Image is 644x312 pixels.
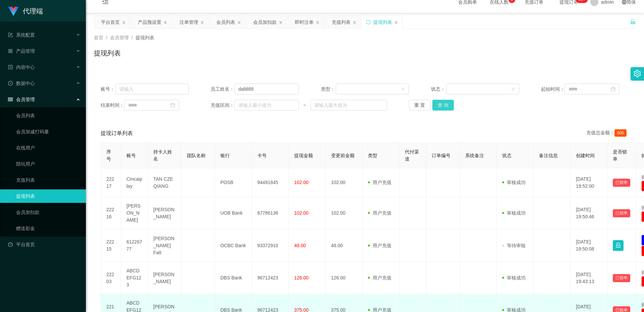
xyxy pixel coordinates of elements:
[8,7,19,16] img: logo.9652507e.png
[368,180,391,185] span: 用户充值
[409,100,430,110] button: 重 置
[465,153,484,158] span: 系统备注
[331,153,355,158] span: 变更前金额
[294,153,313,158] span: 提现金额
[332,16,351,29] div: 充值列表
[16,157,80,171] a: 陪玩用户
[613,149,627,162] span: 是否锁单
[153,149,172,162] span: 持卡人姓名
[211,86,234,93] span: 员工姓名：
[8,8,43,13] a: 代理端
[613,274,630,282] button: 已锁单
[502,275,526,280] span: 审核成功
[502,180,526,185] span: 审核成功
[353,20,357,25] i: 图标: close
[94,35,103,40] span: 首页
[216,16,235,29] div: 会员列表
[131,35,133,40] span: /
[8,48,35,54] span: 产品管理
[16,173,80,187] a: 充值列表
[295,16,314,29] div: 即时注单
[8,33,13,37] i: 图标: form
[539,153,558,158] span: 备注信息
[368,243,391,248] span: 用户充值
[294,210,309,216] span: 102.00
[294,275,309,280] span: 126.00
[326,197,363,229] td: 102.00
[571,262,607,294] td: [DATE] 19:43:13
[16,125,80,138] a: 会员加减打码量
[16,109,80,122] a: 会员列表
[294,180,309,185] span: 102.00
[170,103,175,107] i: 图标: calendar
[252,262,289,294] td: 96712423
[299,102,310,109] span: ~
[101,229,121,262] td: 22215
[502,243,526,248] span: 等待审核
[571,168,607,197] td: [DATE] 19:52:00
[163,20,167,25] i: 图标: close
[136,35,154,40] span: 提现列表
[611,87,615,91] i: 图标: calendar
[613,209,630,217] button: 已锁单
[405,149,419,162] span: 代付渠道
[294,243,306,248] span: 48.00
[614,129,627,137] span: 605
[101,86,115,93] span: 账号：
[138,16,161,29] div: 产品预设置
[215,197,252,229] td: UOB Bank
[121,168,148,197] td: Cincaiplay
[252,168,289,197] td: 94491845
[106,35,107,40] span: /
[8,49,13,53] i: 图标: appstore-o
[613,240,624,251] button: 图标: lock
[373,16,392,29] div: 提现列表
[121,262,148,294] td: ABCDEFG123
[502,153,512,158] span: 状态
[122,20,126,25] i: 图标: close
[279,20,283,25] i: 图标: close
[148,168,181,197] td: TAN CZE QIANG
[94,48,121,58] h1: 提现列表
[253,16,277,29] div: 会员加扣款
[321,86,336,93] span: 类型：
[401,87,405,92] i: 图标: down
[630,18,636,25] i: 图标: unlock
[16,222,80,235] a: 赠送彩金
[576,153,595,158] span: 创建时间
[326,168,363,197] td: 102.00
[8,81,13,86] i: 图标: check-circle-o
[586,129,629,137] div: 充值总金额：
[8,32,35,38] span: 系统配置
[187,153,206,158] span: 团队名称
[101,16,120,29] div: 平台首页
[106,149,111,162] span: 序号
[16,141,80,154] a: 在线用户
[16,206,80,219] a: 会员加扣款
[432,100,454,110] button: 查 询
[571,229,607,262] td: [DATE] 19:50:08
[115,84,189,94] input: 请输入
[101,129,133,137] span: 提现订单列表
[252,229,289,262] td: 93372910
[200,20,204,25] i: 图标: close
[148,229,181,262] td: [PERSON_NAME] Fatt
[148,262,181,294] td: [PERSON_NAME]
[101,262,121,294] td: 22203
[101,197,121,229] td: 22216
[179,16,198,29] div: 注单管理
[366,20,371,25] i: 图标: sync
[394,20,398,25] i: 图标: close
[368,153,377,158] span: 类型
[110,35,129,40] span: 会员管理
[101,102,124,109] span: 结束时间：
[8,238,80,251] a: 图标: dashboard平台首页
[8,81,35,86] span: 数据中心
[126,153,136,158] span: 账号
[215,168,252,197] td: POSB
[634,70,641,77] i: 图标: setting
[326,229,363,262] td: 48.00
[368,210,391,216] span: 用户充值
[215,229,252,262] td: OCBC Bank
[8,97,13,102] i: 图标: table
